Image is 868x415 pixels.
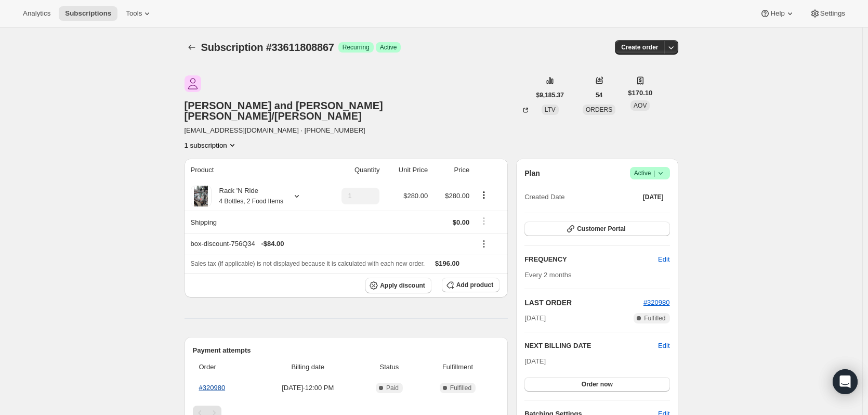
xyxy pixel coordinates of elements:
button: Order now [524,377,669,392]
span: $0.00 [453,218,470,226]
button: Settings [804,6,851,21]
span: $9,185.37 [536,91,564,99]
button: Apply discount [365,278,431,293]
span: LTV [545,106,556,113]
span: $196.00 [435,260,459,267]
button: Edit [652,251,676,268]
span: Fulfilled [644,314,665,322]
button: 54 [589,88,609,102]
button: Create order [615,40,664,55]
button: #320980 [643,297,670,308]
span: Every 2 months [524,271,571,279]
span: $280.00 [445,192,469,200]
span: - $84.00 [261,239,284,249]
th: Price [431,159,472,181]
button: Tools [120,6,159,21]
span: [DATE] [524,313,546,323]
div: Rack 'N Ride [212,186,283,206]
h2: NEXT BILLING DATE [524,341,658,351]
span: Add product [456,281,493,289]
span: AOV [634,102,647,109]
span: Edit [658,254,669,265]
span: Created Date [524,192,564,202]
button: Analytics [17,6,57,21]
span: Apply discount [380,281,425,290]
span: Active [380,43,397,51]
span: Settings [820,9,845,18]
div: [PERSON_NAME] and [PERSON_NAME] [PERSON_NAME]/[PERSON_NAME] [185,100,530,121]
span: Paid [386,384,399,392]
h2: Plan [524,168,540,178]
button: Add product [442,278,499,292]
span: Create order [621,43,658,51]
span: | [653,169,655,177]
span: Customer Portal [577,225,625,233]
a: #320980 [643,299,670,306]
h2: LAST ORDER [524,297,643,308]
h2: FREQUENCY [524,254,658,265]
th: Unit Price [383,159,431,181]
span: [DATE] · 12:00 PM [259,383,357,393]
button: Help [754,6,801,21]
th: Order [193,356,256,379]
span: [DATE] [643,193,664,201]
span: Order now [582,380,613,388]
span: [DATE] [524,357,546,365]
button: Edit [658,341,669,351]
span: Subscriptions [65,9,111,18]
th: Quantity [323,159,383,181]
div: Open Intercom Messenger [833,369,858,394]
button: [DATE] [637,190,670,204]
button: Subscriptions [59,6,117,21]
button: Product actions [185,140,238,150]
small: 4 Bottles, 2 Food Items [219,198,283,205]
span: Status [363,362,416,372]
span: Subscription #33611808867 [201,42,334,53]
button: Product actions [476,189,492,201]
button: Subscriptions [185,40,199,55]
span: Fulfilled [450,384,471,392]
span: $170.10 [628,88,652,98]
span: ORDERS [586,106,612,113]
span: Active [634,168,666,178]
div: box-discount-756Q34 [191,239,470,249]
span: Ashley and Claire Mckenna/spencer [185,75,201,92]
span: Tools [126,9,142,18]
button: Shipping actions [476,215,492,227]
span: Analytics [23,9,50,18]
span: Recurring [343,43,370,51]
th: Shipping [185,211,323,234]
span: $280.00 [403,192,428,200]
th: Product [185,159,323,181]
span: Sales tax (if applicable) is not displayed because it is calculated with each new order. [191,260,425,267]
button: $9,185.37 [530,88,570,102]
span: 54 [596,91,602,99]
span: [EMAIL_ADDRESS][DOMAIN_NAME] · [PHONE_NUMBER] [185,125,530,136]
a: #320980 [199,384,226,392]
button: Customer Portal [524,222,669,236]
span: Billing date [259,362,357,372]
span: Fulfillment [422,362,493,372]
span: Help [770,9,784,18]
h2: Payment attempts [193,345,500,356]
